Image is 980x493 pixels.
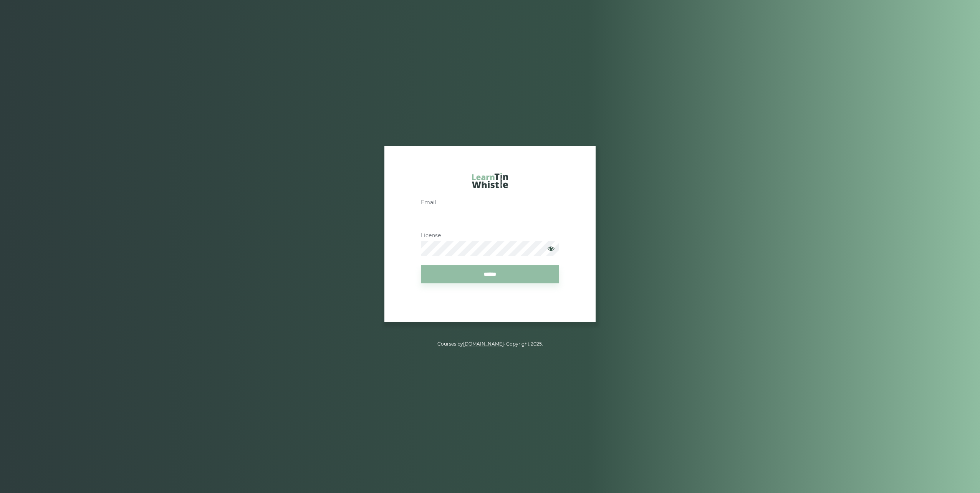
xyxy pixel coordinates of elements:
[421,232,559,239] label: License
[472,173,508,188] img: LearnTinWhistle.com
[421,199,559,206] label: Email
[463,341,504,347] a: [DOMAIN_NAME]
[472,173,508,192] a: LearnTinWhistle.com
[273,340,707,348] p: Courses by · Copyright 2025.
